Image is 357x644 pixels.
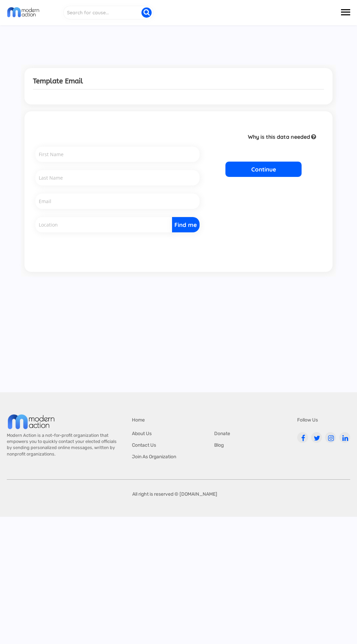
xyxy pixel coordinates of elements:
div: Home [132,417,173,424]
input: Email [35,194,200,209]
div: All right is reserved © [DOMAIN_NAME] [132,491,219,498]
a: Modern Action is a not-for-profit organization that empowers you to quickly contact your elected ... [7,432,118,465]
div: Join As Organization [132,453,183,460]
input: Last Name [35,170,200,185]
div: Template Email [33,77,324,86]
div: Modern Action is a not-for-profit organization that empowers you to quickly contact your elected ... [7,432,118,457]
div: Donate [214,430,265,437]
input: First Name [35,147,200,162]
img: Modern Action [7,6,40,18]
div: Blog [214,442,265,449]
div: Why is this data needed [244,133,310,141]
button: Continue [225,162,302,177]
div: About Us [132,430,183,437]
div: Contact Us [132,442,183,449]
input: Location [35,217,172,232]
div: Follow Us [297,417,338,424]
input: Search for cause... [63,6,154,19]
img: Modern Action [7,413,55,430]
button: Find me [172,217,200,232]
